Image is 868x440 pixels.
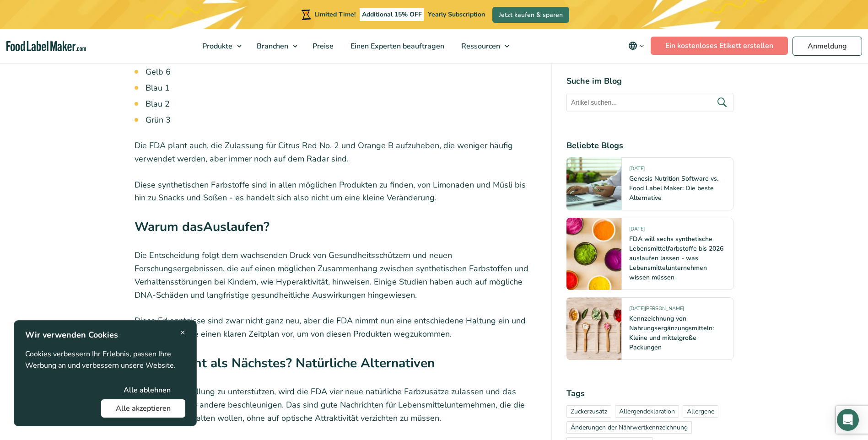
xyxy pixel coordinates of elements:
[342,29,451,63] a: Einen Experten beauftragen
[348,41,445,51] span: Einen Experten beauftragen
[146,114,537,126] li: Grün 3
[314,10,356,19] span: Limited Time!
[135,178,537,205] p: Diese synthetischen Farbstoffe sind in allen möglichen Produkten zu finden, von Limonaden und Müs...
[629,225,645,236] span: [DATE]
[453,29,514,63] a: Ressourcen
[135,249,537,301] p: Die Entscheidung folgt dem wachsenden Druck von Gesundheitsschützern und neuen Forschungsergebnis...
[629,165,645,176] span: [DATE]
[25,349,185,372] p: Cookies verbessern Ihr Erlebnis, passen Ihre Werbung an und verbessern unsere Website.
[566,405,611,418] a: Zuckerzusatz
[135,217,537,241] h3: Auslaufen?
[629,235,723,282] a: FDA will sechs synthetische Lebensmittelfarbstoffe bis 2026 auslaufen lassen - was Lebensmittelun...
[199,41,233,51] span: Produkte
[194,29,246,63] a: Produkte
[310,41,334,51] span: Preise
[109,381,185,399] button: Alle ablehnen
[146,82,537,94] li: Blau 1
[428,10,485,19] span: Yearly Subscription
[146,98,537,110] li: Blau 2
[492,7,569,23] a: Jetzt kaufen & sparen
[566,93,733,112] input: Artikel suchen...
[566,387,733,400] h4: Tags
[360,8,424,21] span: Additional 15% OFF
[629,174,718,202] a: Genesis Nutrition Software vs. Food Label Maker: Die beste Alternative
[566,140,733,152] h4: Beliebte Blogs
[629,305,684,316] span: [DATE][PERSON_NAME]
[683,405,718,418] a: Allergene
[135,354,435,372] strong: Was kommt als Nächstes? Natürliche Alternativen
[135,314,537,341] p: Diese Erkenntnisse sind zwar nicht ganz neu, aber die FDA nimmt nun eine entschiedene Haltung ein...
[615,405,679,418] a: Allergendeklaration
[566,75,733,87] h4: Suche im Blog
[458,41,501,51] span: Ressourcen
[25,329,118,340] strong: Wir verwenden Cookies
[180,326,185,338] span: ×
[254,41,289,51] span: Branchen
[793,37,862,56] a: Anmeldung
[135,139,537,166] p: Die FDA plant auch, die Zulassung für Citrus Red No. 2 und Orange B aufzuheben, die weniger häufi...
[566,421,692,434] a: Änderungen der Nährwertkennzeichnung
[304,29,340,63] a: Preise
[248,29,302,63] a: Branchen
[629,314,714,352] a: Kennzeichnung von Nahrungsergänzungsmitteln: Kleine und mittelgroße Packungen
[837,409,859,431] div: Open Intercom Messenger
[146,66,537,78] li: Gelb 6
[135,385,537,424] p: Um diese Umstellung zu unterstützen, wird die FDA vier neue natürliche Farbzusätze zulassen und d...
[651,37,788,55] a: Ein kostenloses Etikett erstellen
[135,218,203,236] strong: Warum das
[101,399,185,418] button: Alle akzeptieren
